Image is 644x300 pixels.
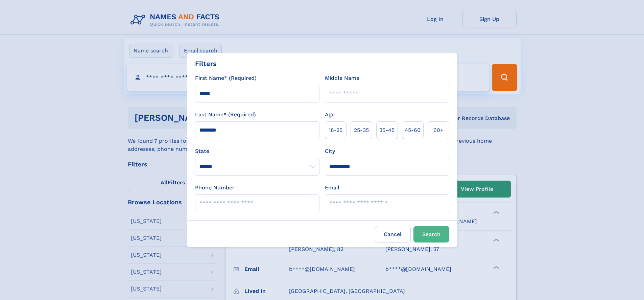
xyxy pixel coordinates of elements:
[433,126,444,134] span: 60+
[405,126,421,134] span: 45‑60
[413,226,449,243] button: Search
[329,126,342,134] span: 18‑25
[325,111,335,119] label: Age
[325,147,335,155] label: City
[354,126,369,134] span: 25‑35
[325,74,359,82] label: Middle Name
[375,226,411,243] label: Cancel
[379,126,395,134] span: 35‑45
[325,184,339,192] label: Email
[195,59,217,69] div: Filters
[195,74,257,82] label: First Name* (Required)
[195,184,235,192] label: Phone Number
[195,147,319,155] label: State
[195,111,256,119] label: Last Name* (Required)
